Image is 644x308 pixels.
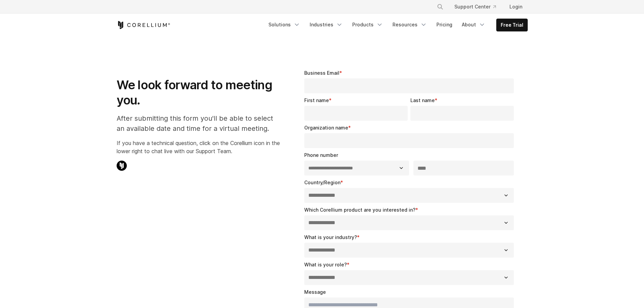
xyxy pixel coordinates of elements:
a: Industries [306,19,347,31]
a: Free Trial [497,19,527,31]
p: After submitting this form you'll be able to select an available date and time for a virtual meet... [117,113,280,134]
p: If you have a technical question, click on the Corellium icon in the lower right to chat live wit... [117,139,280,155]
div: Navigation Menu [264,19,528,31]
span: Which Corellium product are you interested in? [304,207,415,213]
a: Corellium Home [117,21,170,29]
span: Business Email [304,70,339,76]
span: What is your industry? [304,234,357,240]
a: Login [504,1,528,13]
span: Country/Region [304,180,340,185]
a: Products [348,19,387,31]
a: Pricing [432,19,456,31]
span: Last name [410,97,435,103]
h1: We look forward to meeting you. [117,77,280,108]
span: Organization name [304,125,348,131]
div: Navigation Menu [429,1,528,13]
a: Resources [388,19,431,31]
span: Message [304,289,326,295]
button: Search [434,1,446,13]
a: Solutions [264,19,304,31]
a: Support Center [449,1,501,13]
img: Corellium Chat Icon [117,161,127,171]
span: Phone number [304,152,338,158]
span: First name [304,97,329,103]
a: About [458,19,490,31]
span: What is your role? [304,262,347,267]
